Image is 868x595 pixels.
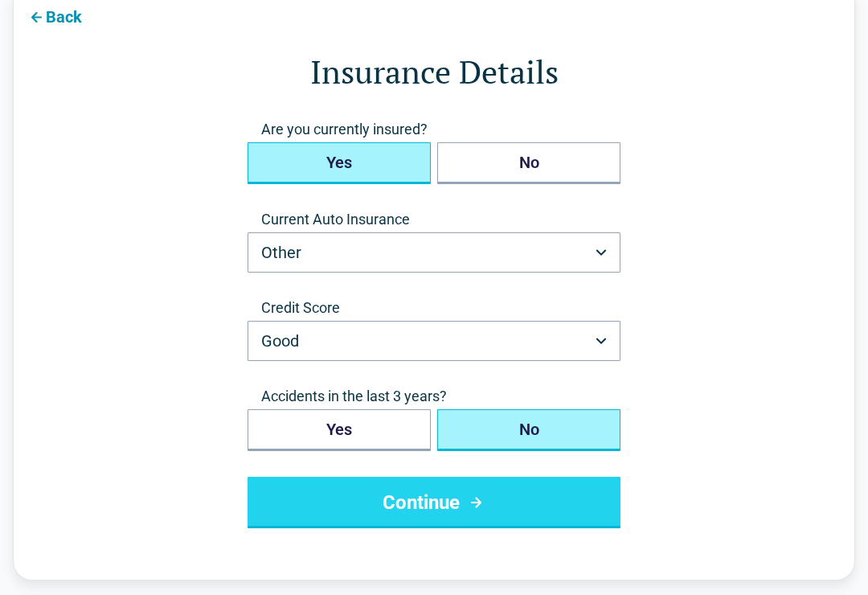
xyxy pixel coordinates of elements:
button: Continue [248,478,620,529]
button: Yes [248,143,431,185]
span: Are you currently insured? [248,121,620,140]
button: No [437,410,620,452]
label: Credit Score [248,299,620,318]
label: Current Auto Insurance [248,211,620,230]
button: No [437,143,620,185]
h1: Insurance Details [78,50,790,95]
button: Yes [248,410,431,452]
span: Accidents in the last 3 years? [248,388,620,407]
